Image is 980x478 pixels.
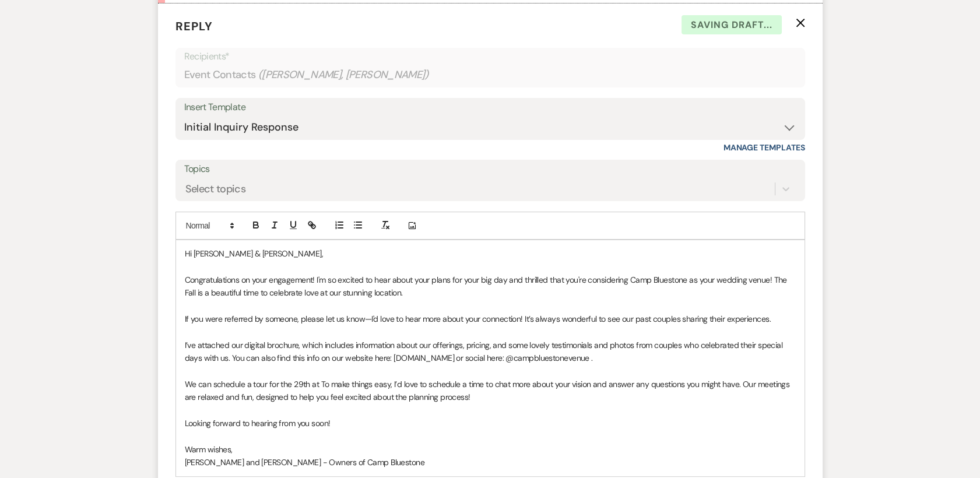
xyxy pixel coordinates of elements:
span: ( [PERSON_NAME], [PERSON_NAME] ) [258,67,430,83]
div: Event Contacts [184,64,796,86]
span: Saving draft... [682,15,782,35]
p: I’ve attached our digital brochure, which includes information about our offerings, pricing, and ... [185,339,796,365]
p: Looking forward to hearing from you soon! [185,417,796,430]
p: If you were referred by someone, please let us know—I'd love to hear more about your connection! ... [185,312,796,325]
p: Hi [PERSON_NAME] & [PERSON_NAME], [185,247,796,260]
span: Reply [175,19,213,34]
label: Topics [184,161,796,178]
p: [PERSON_NAME] and [PERSON_NAME] - Owners of Camp Bluestone [185,456,796,469]
div: Insert Template [184,99,796,116]
p: We can schedule a tour for the 29th at To make things easy, I’d love to schedule a time to chat m... [185,378,796,404]
p: Warm wishes, [185,443,796,456]
a: Manage Templates [723,142,805,153]
p: Congratulations on your engagement! I'm so excited to hear about your plans for your big day and ... [185,273,796,300]
div: Select topics [185,181,246,196]
p: Recipients* [184,49,796,64]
